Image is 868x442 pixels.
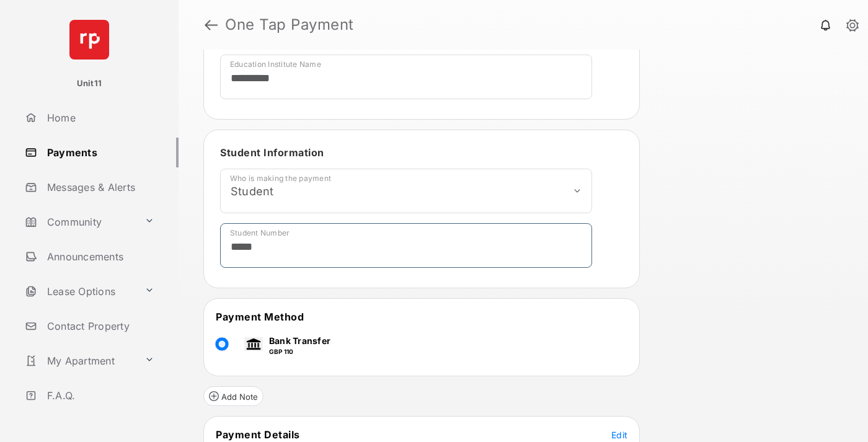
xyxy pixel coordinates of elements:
[20,242,179,272] a: Announcements
[20,207,139,237] a: Community
[20,138,179,167] a: Payments
[244,337,263,351] img: bank.png
[203,386,263,406] button: Add Note
[611,430,627,440] span: Edit
[611,428,627,441] button: Edit
[20,381,179,410] a: F.A.Q.
[225,17,354,32] strong: One Tap Payment
[20,346,139,376] a: My Apartment
[216,311,304,323] span: Payment Method
[269,347,330,356] p: GBP 110
[20,172,179,202] a: Messages & Alerts
[69,20,109,60] img: svg+xml;base64,PHN2ZyB4bWxucz0iaHR0cDovL3d3dy53My5vcmcvMjAwMC9zdmciIHdpZHRoPSI2NCIgaGVpZ2h0PSI2NC...
[216,428,300,441] span: Payment Details
[220,146,324,159] span: Student Information
[269,334,330,347] p: Bank Transfer
[20,311,179,341] a: Contact Property
[20,103,179,133] a: Home
[20,276,139,306] a: Lease Options
[77,77,102,90] p: Unit11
